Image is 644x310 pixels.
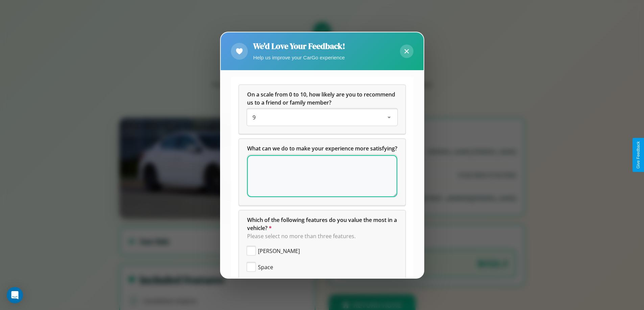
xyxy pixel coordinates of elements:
[636,141,641,169] div: Give Feedback
[247,109,397,125] div: On a scale from 0 to 10, how likely are you to recommend us to a friend or family member?
[247,145,397,152] span: What can we do to make your experience more satisfying?
[247,90,397,107] h5: On a scale from 0 to 10, how likely are you to recommend us to a friend or family member?
[239,85,405,134] div: On a scale from 0 to 10, how likely are you to recommend us to a friend or family member?
[258,263,273,271] span: Space
[247,216,398,232] span: Which of the following features do you value the most in a vehicle?
[253,53,345,62] p: Help us improve your CarGo experience
[247,232,356,240] span: Please select no more than three features.
[253,40,345,52] h2: We'd Love Your Feedback!
[258,247,300,255] span: [PERSON_NAME]
[247,91,397,106] span: On a scale from 0 to 10, how likely are you to recommend us to a friend or family member?
[7,287,23,303] div: Open Intercom Messenger
[253,114,256,121] span: 9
